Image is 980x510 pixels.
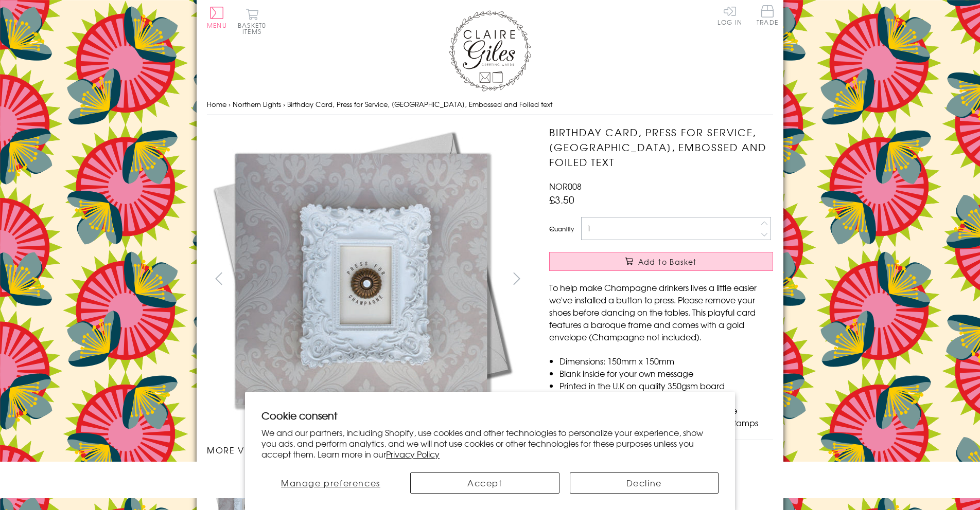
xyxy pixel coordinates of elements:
[207,444,529,456] h3: More views
[757,5,778,27] a: Trade
[287,99,552,109] span: Birthday Card, Press for Service, [GEOGRAPHIC_DATA], Embossed and Foiled text
[261,472,400,494] button: Manage preferences
[238,8,266,34] button: Basket0 items
[207,94,773,115] nav: breadcrumbs
[549,192,574,207] span: £3.50
[449,10,531,92] img: Claire Giles Greetings Cards
[207,267,230,290] button: prev
[207,125,516,433] img: Birthday Card, Press for Service, Champagne, Embossed and Foiled text
[559,367,773,379] li: Blank inside for your own message
[505,267,529,290] button: next
[549,224,574,233] label: Quantity
[386,448,440,460] a: Privacy Policy
[757,5,778,25] span: Trade
[549,125,773,169] h1: Birthday Card, Press for Service, [GEOGRAPHIC_DATA], Embossed and Foiled text
[570,472,719,494] button: Decline
[281,477,380,489] span: Manage preferences
[261,427,719,459] p: We and our partners, including Shopify, use cookies and other technologies to personalize your ex...
[549,252,773,271] button: Add to Basket
[283,99,285,109] span: ›
[207,7,227,28] button: Menu
[410,472,559,494] button: Accept
[261,408,719,423] h2: Cookie consent
[638,257,697,267] span: Add to Basket
[233,99,281,109] a: Northern Lights
[242,21,266,36] span: 0 items
[549,180,582,192] span: NOR008
[559,355,773,367] li: Dimensions: 150mm x 150mm
[549,281,773,343] p: To help make Champagne drinkers lives a little easier we've installed a button to press. Please r...
[207,99,226,109] a: Home
[559,379,773,392] li: Printed in the U.K on quality 350gsm board
[229,99,231,109] span: ›
[207,21,227,30] span: Menu
[717,5,742,25] a: Log In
